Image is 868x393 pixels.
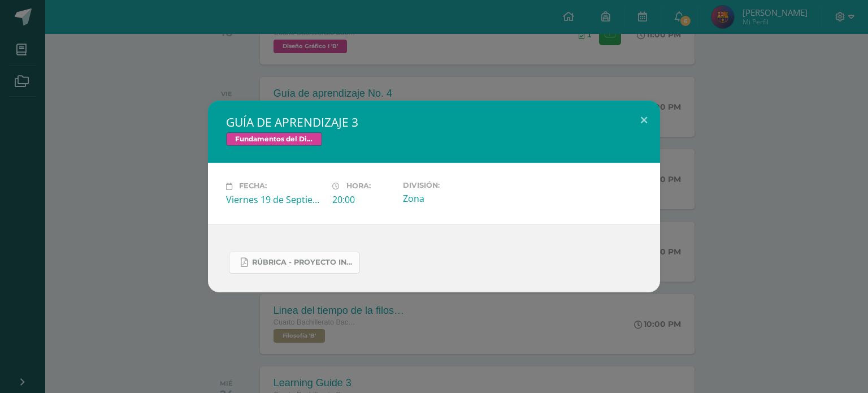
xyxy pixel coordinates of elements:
[226,193,323,206] div: Viernes 19 de Septiembre
[628,101,660,139] button: Close (Esc)
[403,192,500,205] div: Zona
[226,132,322,146] span: Fundamentos del Diseño
[346,182,371,191] span: Hora:
[226,114,642,130] h2: GUÍA DE APRENDIZAJE 3
[239,182,267,191] span: Fecha:
[252,258,354,267] span: Rúbrica - Proyecto Integrador.pdf
[229,252,360,274] a: Rúbrica - Proyecto Integrador.pdf
[332,193,394,206] div: 20:00
[403,181,500,189] label: División:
